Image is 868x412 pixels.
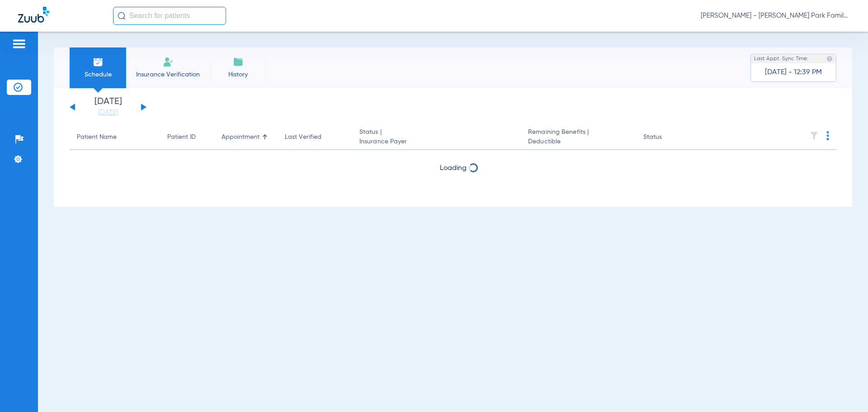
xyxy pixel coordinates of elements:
img: Zuub Logo [18,7,49,23]
a: [DATE] [81,108,135,117]
li: [DATE] [81,97,135,117]
span: [PERSON_NAME] - [PERSON_NAME] Park Family Dentistry [701,11,850,20]
span: Deductible [528,137,628,147]
th: Remaining Benefits | [521,125,636,150]
div: Last Verified [285,133,345,142]
div: Last Verified [285,133,321,142]
th: Status [636,125,697,150]
img: History [233,57,244,67]
div: Appointment [222,133,259,142]
div: Patient Name [77,133,117,142]
span: Last Appt. Sync Time: [754,54,808,63]
img: hamburger-icon [12,38,26,49]
span: Insurance Verification [133,70,203,79]
img: filter.svg [810,131,819,140]
span: [DATE] - 12:39 PM [765,68,822,77]
span: History [217,70,259,79]
div: Patient ID [167,133,196,142]
img: group-dot-blue.svg [826,131,829,140]
img: Schedule [93,57,104,67]
img: last sync help info [826,56,833,62]
div: Appointment [222,133,270,142]
div: Patient ID [167,133,207,142]
div: Patient Name [77,133,153,142]
span: Insurance Payer [359,137,514,147]
span: Schedule [76,70,119,79]
img: Search Icon [118,12,126,20]
th: Status | [352,125,521,150]
input: Search for patients [113,7,226,25]
span: Loading [440,165,467,172]
img: Manual Insurance Verification [163,57,174,67]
